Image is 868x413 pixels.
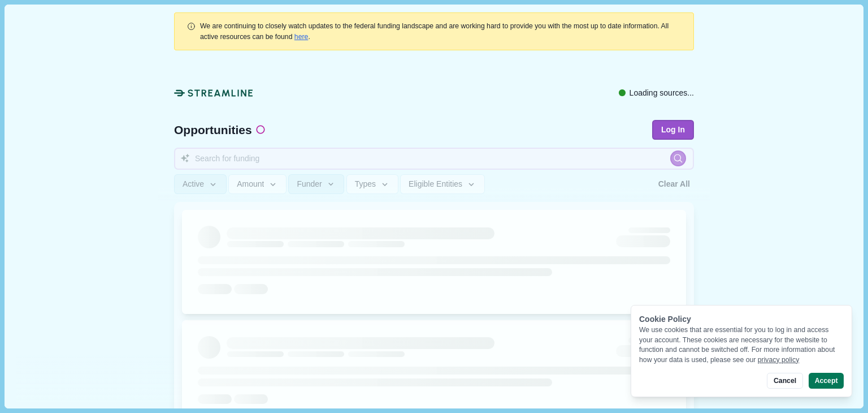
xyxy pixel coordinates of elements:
span: Amount [237,179,264,189]
button: Cancel [767,373,802,389]
button: Types [346,174,398,194]
a: here [294,33,309,41]
a: privacy policy [758,356,800,364]
span: Active [183,179,204,189]
div: We use cookies that are essential for you to log in and access your account. These cookies are ne... [639,325,844,365]
span: Loading sources... [630,87,694,99]
div: . [200,21,682,42]
span: Opportunities [174,124,252,136]
button: Amount [228,174,287,194]
button: Clear All [654,174,694,194]
button: Active [174,174,227,194]
span: Types [355,179,376,189]
span: Cookie Policy [639,315,691,324]
button: Eligible Entities [400,174,484,194]
button: Log In [652,120,694,140]
input: Search for funding [174,148,694,170]
span: We are continuing to closely watch updates to the federal funding landscape and are working hard ... [200,22,669,40]
span: Funder [297,179,322,189]
button: Accept [809,373,844,389]
button: Funder [288,174,344,194]
span: Eligible Entities [409,179,462,189]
